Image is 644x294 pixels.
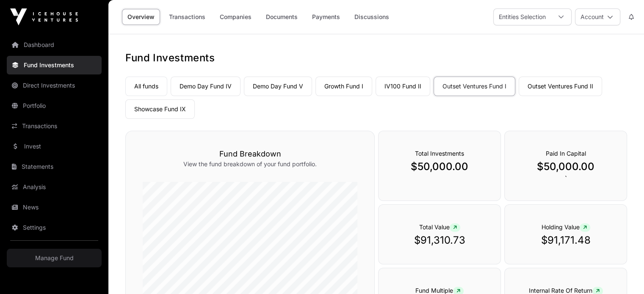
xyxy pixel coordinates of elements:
a: Discussions [349,9,395,25]
a: Demo Day Fund V [244,77,312,96]
a: Fund Investments [7,56,102,74]
span: Internal Rate Of Return [529,287,603,294]
div: ` [504,131,627,201]
img: Icehouse Ventures Logo [10,8,78,25]
a: Analysis [7,178,102,196]
a: Growth Fund I [315,77,372,96]
p: $50,000.00 [522,160,610,173]
a: Dashboard [7,36,102,54]
a: Direct Investments [7,76,102,95]
p: $50,000.00 [395,160,484,173]
p: $91,310.73 [395,234,484,247]
h3: Fund Breakdown [143,148,357,160]
a: News [7,198,102,217]
p: View the fund breakdown of your fund portfolio. [143,160,357,168]
a: IV100 Fund II [376,77,430,96]
a: Outset Ventures Fund II [519,77,602,96]
a: Transactions [7,117,102,135]
span: Holding Value [542,223,590,231]
a: Statements [7,157,102,176]
span: Fund Multiple [415,287,464,294]
a: Settings [7,218,102,237]
a: Showcase Fund IX [125,99,195,119]
div: Entities Selection [494,9,551,25]
h1: Fund Investments [125,51,627,65]
a: Manage Fund [7,249,102,267]
a: Companies [214,9,257,25]
a: Documents [260,9,303,25]
a: Invest [7,137,102,156]
p: $91,171.48 [522,234,610,247]
span: Total Value [419,223,460,231]
a: Overview [122,9,160,25]
a: Portfolio [7,96,102,115]
button: Account [575,8,620,25]
span: Total Investments [415,150,464,157]
a: Demo Day Fund IV [171,77,240,96]
a: Payments [307,9,345,25]
a: Outset Ventures Fund I [434,77,515,96]
a: All funds [125,77,167,96]
a: Transactions [163,9,211,25]
span: Paid In Capital [546,150,586,157]
iframe: Chat Widget [602,253,644,294]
